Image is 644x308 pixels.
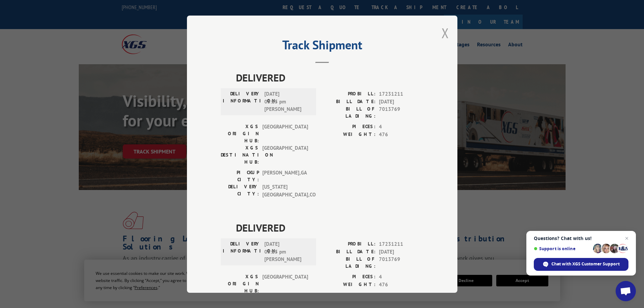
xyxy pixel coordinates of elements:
span: [GEOGRAPHIC_DATA] [262,123,308,144]
label: WEIGHT: [322,131,376,138]
label: BILL DATE: [322,248,376,256]
label: DELIVERY CITY: [221,183,259,198]
span: [DATE] 05:25 pm [PERSON_NAME] [264,240,310,263]
span: DELIVERED [236,70,424,85]
label: PROBILL: [322,90,376,98]
span: [DATE] [379,248,424,256]
span: 4 [379,273,424,281]
span: Close chat [623,234,631,242]
span: DELIVERED [236,220,424,235]
div: Chat with XGS Customer Support [534,258,628,271]
span: 476 [379,131,424,138]
span: 7013769 [379,105,424,120]
span: Questions? Chat with us! [534,236,628,241]
span: 17231211 [379,90,424,98]
label: BILL OF LADING: [322,105,376,120]
label: PICKUP CITY: [221,169,259,183]
label: PIECES: [322,123,376,131]
div: Open chat [616,281,636,301]
label: XGS ORIGIN HUB: [221,273,259,294]
span: Support is online [534,246,591,251]
label: XGS ORIGIN HUB: [221,123,259,144]
label: WEIGHT: [322,281,376,288]
button: Close modal [442,24,449,42]
span: 7013769 [379,256,424,270]
span: [DATE] [379,98,424,105]
label: DELIVERY INFORMATION: [223,240,261,263]
span: 17231211 [379,240,424,248]
label: PIECES: [322,273,376,281]
span: [DATE] 05:25 pm [PERSON_NAME] [264,90,310,113]
label: BILL DATE: [322,98,376,105]
span: 476 [379,281,424,288]
span: [PERSON_NAME] , GA [262,169,308,183]
span: [GEOGRAPHIC_DATA] [262,144,308,166]
label: XGS DESTINATION HUB: [221,144,259,166]
label: BILL OF LADING: [322,256,376,270]
span: Chat with XGS Customer Support [551,261,620,267]
span: [US_STATE][GEOGRAPHIC_DATA] , CO [262,183,308,198]
label: PROBILL: [322,240,376,248]
span: 4 [379,123,424,131]
span: [GEOGRAPHIC_DATA] [262,273,308,294]
h2: Track Shipment [221,40,424,53]
label: DELIVERY INFORMATION: [223,90,261,113]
